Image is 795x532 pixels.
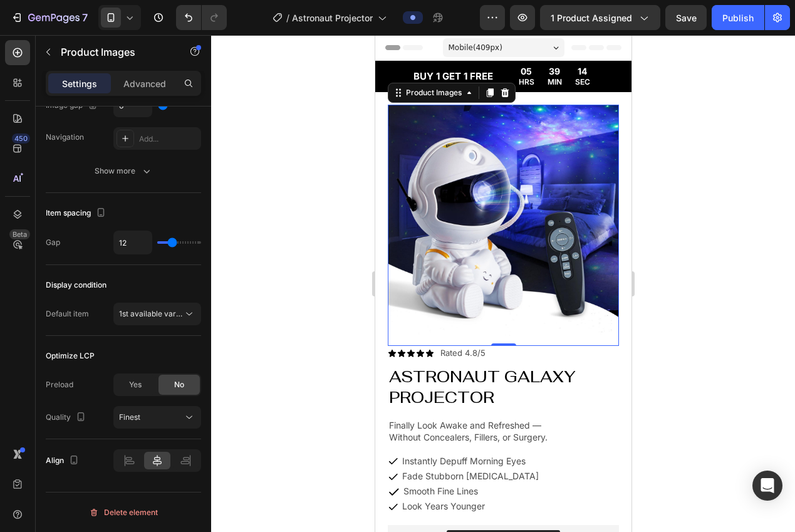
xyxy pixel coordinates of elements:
[5,5,93,30] button: 7
[46,452,81,469] div: Align
[174,379,184,390] span: No
[46,503,201,523] button: Delete element
[123,77,166,90] p: Advanced
[676,13,697,23] span: Save
[139,133,198,145] div: Add...
[722,11,754,24] div: Publish
[46,279,107,291] div: Display condition
[540,5,660,30] button: 1 product assigned
[114,231,152,254] input: Auto
[89,505,158,520] div: Delete element
[95,165,153,177] div: Show more
[375,35,631,532] iframe: Design area
[46,409,88,426] div: Quality
[129,379,142,390] span: Yes
[46,132,84,143] div: Navigation
[286,11,289,24] span: /
[46,350,95,362] div: Optimize LCP
[46,205,108,222] div: Item spacing
[46,308,89,320] div: Default item
[752,471,782,501] div: Open Intercom Messenger
[292,11,373,24] span: Astronaut Projector
[61,44,167,60] p: Product Images
[46,160,201,182] button: Show more
[113,303,201,325] button: 1st available variant
[665,5,707,30] button: Save
[46,237,60,248] div: Gap
[9,229,30,239] div: Beta
[82,10,88,25] p: 7
[46,379,73,390] div: Preload
[176,5,227,30] div: Undo/Redo
[71,495,185,525] button: Kaching Bundles
[551,11,632,24] span: 1 product assigned
[113,406,201,429] button: Finest
[62,77,97,90] p: Settings
[712,5,764,30] button: Publish
[119,309,189,318] span: 1st available variant
[119,412,140,422] span: Finest
[12,133,30,143] div: 450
